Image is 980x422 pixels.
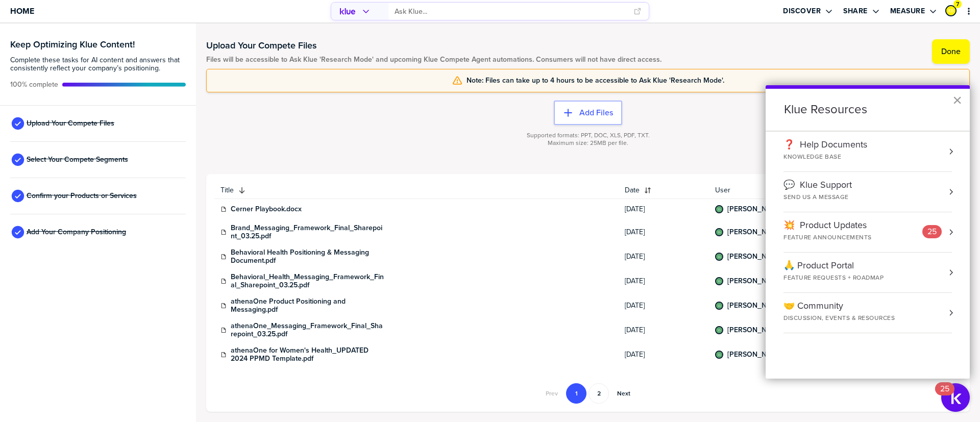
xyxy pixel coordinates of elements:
img: 552e032844afc2450db752c4aba18f17-sml.png [946,6,955,15]
a: athenaOne Product Positioning and Messaging.pdf [231,297,384,314]
div: Syam Sasidharan [715,351,723,359]
button: Open Resource Center, 25 new notifications [941,383,970,412]
span: [DATE] [625,228,703,236]
img: ebc6ddbd162de32c16aad98552750454-sml.png [716,206,722,212]
span: Note: Files can take up to 4 hours to be accessible to Ask Klue 'Research Mode'. [467,77,724,85]
span: [DATE] [625,205,703,213]
span: Files will be accessible to Ask Klue 'Research Mode' and upcoming Klue Compete Agent automations.... [206,56,661,64]
button: Go to page 2 [589,383,609,404]
div: 💥 Product Updates [783,220,892,231]
div: Syam Sasidharan [715,302,723,310]
button: Go to previous page [540,383,564,404]
div: Syam Sasidharan [715,228,723,236]
a: Behavioral_Health_Messaging_Framework_Final_Sharepoint_03.25.pdf [231,273,384,289]
span: Date [625,186,640,194]
span: 7 [956,1,959,8]
div: Syam Sasidharan [715,326,723,334]
span: Select Your Compete Segments [27,156,128,164]
a: athenaOne for Women's Health_UPDATED 2024 PPMD Template.pdf [231,346,384,363]
button: Close [952,92,962,108]
label: Measure [890,7,925,16]
label: Done [941,46,961,57]
span: Title [220,186,234,194]
span: User [715,186,889,194]
a: [PERSON_NAME] [727,277,783,285]
img: ebc6ddbd162de32c16aad98552750454-sml.png [716,352,722,358]
img: ebc6ddbd162de32c16aad98552750454-sml.png [716,254,722,260]
button: Go to next page [611,383,636,404]
a: [PERSON_NAME] [727,205,783,213]
label: Share [843,7,868,16]
div: Syam Sasidharan [715,205,723,213]
label: Add Files [579,108,613,118]
div: 💬 Klue Support [783,180,872,191]
span: [DATE] [625,277,703,285]
span: Add Your Company Positioning [27,228,126,236]
img: ebc6ddbd162de32c16aad98552750454-sml.png [716,278,722,284]
img: ebc6ddbd162de32c16aad98552750454-sml.png [716,327,722,333]
div: 🙏 Product Portal [783,260,884,271]
a: [PERSON_NAME] [727,326,783,334]
div: Kiranbabu Babu [945,5,957,16]
input: Ask Klue... [395,3,627,20]
div: 25 [940,389,949,402]
button: Title [214,182,619,198]
span: [DATE] [625,302,703,310]
span: Home [10,7,34,15]
img: ebc6ddbd162de32c16aad98552750454-sml.png [716,303,722,309]
a: Edit Profile [944,4,958,17]
button: Add Files [554,101,622,125]
div: Syam Sasidharan [715,277,723,285]
a: [PERSON_NAME] [727,302,783,310]
span: Confirm your Products or Services [27,192,137,200]
span: [DATE] [625,253,703,261]
h2: Klue Resources [766,89,970,131]
a: [PERSON_NAME] [727,253,783,261]
div: ❓ Help Documents [783,139,867,151]
button: Date [619,182,709,198]
div: FEATURE ANNOUNCEMENTS [783,233,892,242]
div: Feature Requests + Roadmap [783,274,884,282]
h1: Upload Your Compete Files [206,39,661,52]
h3: Keep Optimizing Klue Content! [10,40,186,49]
button: Done [932,39,970,64]
a: Cerner Playbook.docx [231,205,302,213]
div: 🤝 Community [783,301,895,312]
div: Discussion, Events & Resources [783,314,895,322]
a: athenaOne_Messaging_Framework_Final_Sharepoint_03.25.pdf [231,322,384,338]
span: Active [10,81,58,89]
img: ebc6ddbd162de32c16aad98552750454-sml.png [716,229,722,235]
div: Resource Center [766,85,970,379]
a: Brand_Messaging_Framework_Final_Sharepoint_03.25.pdf [231,224,384,240]
span: Supported formats: PPT, DOC, XLS, PDF, TXT. [527,132,650,139]
div: SEND US A MESSAGE [783,193,872,202]
a: [PERSON_NAME] [727,351,783,359]
a: [PERSON_NAME] [727,228,783,236]
div: Syam Sasidharan [715,253,723,261]
span: Maximum size: 25MB per file. [548,139,628,147]
label: Discover [783,7,821,16]
span: Upload Your Compete Files [27,119,114,128]
span: [DATE] [625,326,703,334]
a: Behavioral Health Positioning & Messaging Document.pdf [231,249,384,265]
div: KNOWLEDGE BASE [783,153,867,161]
span: Complete these tasks for AI content and answers that consistently reflect your company’s position... [10,56,186,72]
span: [DATE] [625,351,703,359]
nav: Pagination Navigation [538,383,638,404]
